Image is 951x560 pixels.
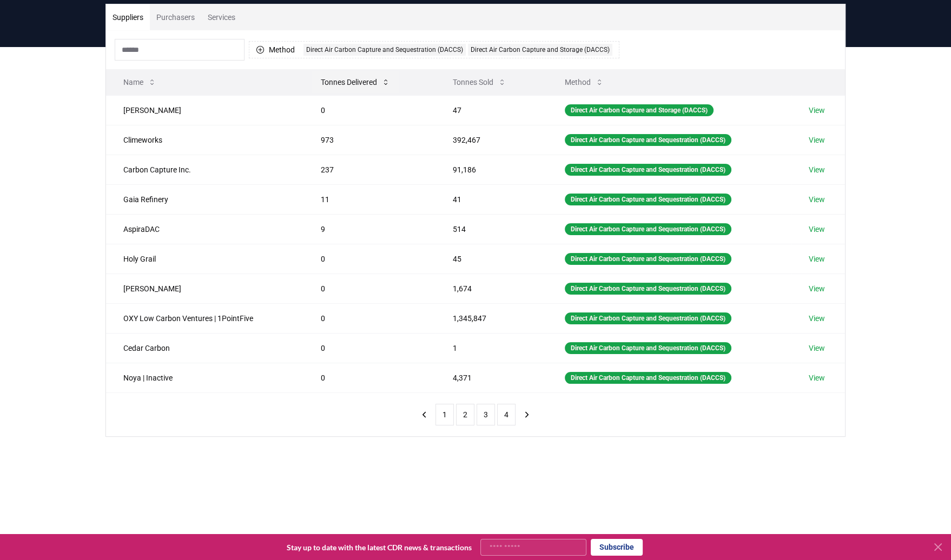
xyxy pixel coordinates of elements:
td: 237 [303,155,435,184]
a: View [809,283,825,294]
div: Direct Air Carbon Capture and Sequestration (DACCS) [565,372,731,384]
div: Direct Air Carbon Capture and Sequestration (DACCS) [565,283,731,295]
td: 392,467 [435,125,547,155]
a: View [809,224,825,235]
td: Cedar Carbon [106,333,303,363]
div: Direct Air Carbon Capture and Sequestration (DACCS) [565,164,731,176]
td: 91,186 [435,155,547,184]
td: Gaia Refinery [106,184,303,214]
td: Carbon Capture Inc. [106,155,303,184]
td: 9 [303,214,435,244]
td: Noya | Inactive [106,363,303,392]
div: Direct Air Carbon Capture and Sequestration (DACCS) [565,223,731,235]
td: [PERSON_NAME] [106,95,303,125]
a: View [809,105,825,116]
div: Direct Air Carbon Capture and Sequestration (DACCS) [565,342,731,354]
td: 11 [303,184,435,214]
button: previous page [415,404,433,425]
a: View [809,372,825,383]
button: Tonnes Sold [444,71,515,93]
td: [PERSON_NAME] [106,274,303,303]
div: Direct Air Carbon Capture and Storage (DACCS) [468,44,612,56]
td: OXY Low Carbon Ventures | 1PointFive [106,303,303,333]
td: 45 [435,244,547,274]
button: 3 [477,404,495,425]
td: 41 [435,184,547,214]
td: 1,345,847 [435,303,547,333]
td: Climeworks [106,125,303,155]
div: Direct Air Carbon Capture and Storage (DACCS) [565,104,714,116]
a: View [809,313,825,324]
button: Name [115,71,165,93]
td: 514 [435,214,547,244]
a: View [809,343,825,354]
div: Direct Air Carbon Capture and Sequestration (DACCS) [565,253,731,265]
button: 4 [497,404,516,425]
td: 1,674 [435,274,547,303]
a: View [809,164,825,175]
td: 0 [303,274,435,303]
a: View [809,135,825,145]
div: Direct Air Carbon Capture and Sequestration (DACCS) [565,312,731,324]
a: View [809,254,825,264]
td: 0 [303,333,435,363]
button: next page [518,404,536,425]
button: Suppliers [106,4,150,30]
button: Method [556,71,612,93]
td: 1 [435,333,547,363]
td: 973 [303,125,435,155]
td: 0 [303,95,435,125]
div: Direct Air Carbon Capture and Sequestration (DACCS) [303,44,466,56]
td: 0 [303,244,435,274]
button: MethodDirect Air Carbon Capture and Sequestration (DACCS)Direct Air Carbon Capture and Storage (D... [249,41,619,58]
td: 47 [435,95,547,125]
button: Purchasers [150,4,201,30]
a: View [809,194,825,205]
td: AspiraDAC [106,214,303,244]
td: 4,371 [435,363,547,392]
div: Direct Air Carbon Capture and Sequestration (DACCS) [565,134,731,146]
td: 0 [303,363,435,392]
td: 0 [303,303,435,333]
div: Direct Air Carbon Capture and Sequestration (DACCS) [565,194,731,205]
button: 1 [435,404,454,425]
td: Holy Grail [106,244,303,274]
button: 2 [456,404,474,425]
button: Services [201,4,242,30]
button: Tonnes Delivered [312,71,399,93]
